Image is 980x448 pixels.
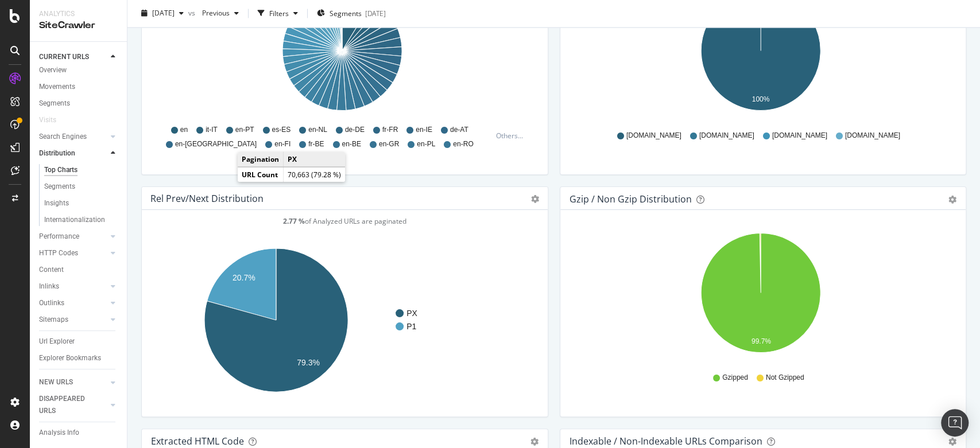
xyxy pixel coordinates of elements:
div: Segments [39,98,70,110]
div: Analytics [39,9,118,19]
span: it-IT [206,124,218,134]
span: Segments [330,9,362,18]
a: Content [39,264,119,276]
h4: Rel Prev/Next distribution [150,190,264,206]
a: Url Explorer [39,336,119,348]
div: Content [39,264,64,276]
div: Dominio: [DOMAIN_NAME] [30,30,129,39]
span: [DOMAIN_NAME] [772,130,827,140]
div: gear [948,195,956,203]
text: 100% [752,95,769,103]
div: Segments [44,181,75,193]
div: HTTP Codes [39,247,78,259]
div: v 4.0.25 [32,18,56,28]
a: NEW URLS [39,376,107,388]
div: CURRENT URLS [39,51,89,63]
div: Keyword (traffico) [128,68,191,75]
div: Open Intercom Messenger [941,409,969,437]
span: en-PT [235,124,254,134]
svg: A chart. [151,228,533,407]
button: Segments[DATE] [312,5,390,23]
div: Outlinks [39,297,64,309]
div: gear [948,437,956,445]
text: P1 [406,322,416,331]
div: Url Explorer [39,336,75,348]
a: CURRENT URLS [39,51,107,63]
button: Previous [197,5,243,23]
span: Previous [197,9,230,18]
a: Internationalization [44,214,119,226]
button: [DATE] [137,5,188,23]
span: 2025 Aug. 18th [152,9,175,18]
div: Indexable / Non-Indexable URLs Comparison [570,435,762,446]
span: Gzipped [722,372,748,382]
a: Performance [39,231,107,243]
div: Overview [39,64,67,76]
div: Insights [44,197,69,209]
div: Internationalization [44,214,105,226]
span: de-AT [450,124,468,134]
div: Distribution [39,147,75,159]
div: [DATE] [365,9,386,18]
a: Movements [39,81,119,93]
text: 99.7% [751,337,770,345]
text: 20.7% [233,273,255,282]
span: de-DE [345,124,365,134]
a: Search Engines [39,131,107,143]
div: Movements [39,81,75,93]
span: en-BE [342,139,361,149]
div: Filters [269,9,289,18]
span: fr-BE [308,139,324,149]
td: 70,663 (79.28 %) [284,167,346,182]
span: en-IE [416,124,432,134]
a: DISAPPEARED URLS [39,393,107,417]
div: Search Engines [39,131,87,143]
img: tab_domain_overview_orange.svg [48,67,57,76]
button: Filters [253,5,303,23]
span: of Analyzed URLs are paginated [283,216,406,225]
span: Not Gzipped [766,372,804,382]
span: en-NL [308,124,327,134]
svg: A chart. [570,228,951,361]
a: Analysis Info [39,427,119,439]
a: Distribution [39,147,107,159]
div: Inlinks [39,281,59,293]
div: SiteCrawler [39,19,118,32]
text: 79.3% [297,358,320,367]
img: website_grey.svg [18,30,28,39]
span: vs [188,9,197,18]
a: Segments [39,98,119,110]
div: Extracted HTML Code [151,435,244,446]
span: en-GR [379,139,399,149]
td: PX [284,152,346,167]
span: en [180,124,188,134]
a: Insights [44,197,119,209]
text: PX [406,309,417,318]
a: Sitemaps [39,314,107,326]
div: gear [530,437,539,445]
div: Dominio [60,68,88,75]
img: logo_orange.svg [18,18,28,28]
img: tab_keywords_by_traffic_grey.svg [115,67,125,76]
a: Explorer Bookmarks [39,352,119,364]
span: en-PL [417,139,435,149]
td: Pagination [238,152,284,167]
div: Sitemaps [39,314,68,326]
span: [DOMAIN_NAME] [845,130,900,140]
div: Visits [39,114,56,126]
div: Gzip / Non Gzip Distribution [570,193,692,204]
a: Visits [39,114,68,126]
td: URL Count [238,167,284,182]
strong: 2.77 % [283,216,305,225]
span: en-[GEOGRAPHIC_DATA] [175,139,257,149]
div: Explorer Bookmarks [39,352,101,364]
a: Inlinks [39,281,107,293]
i: Options [531,194,539,202]
div: NEW URLS [39,376,73,388]
span: [DOMAIN_NAME] [626,130,681,140]
span: en-RO [453,139,473,149]
span: es-ES [272,124,291,134]
a: Overview [39,64,119,76]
